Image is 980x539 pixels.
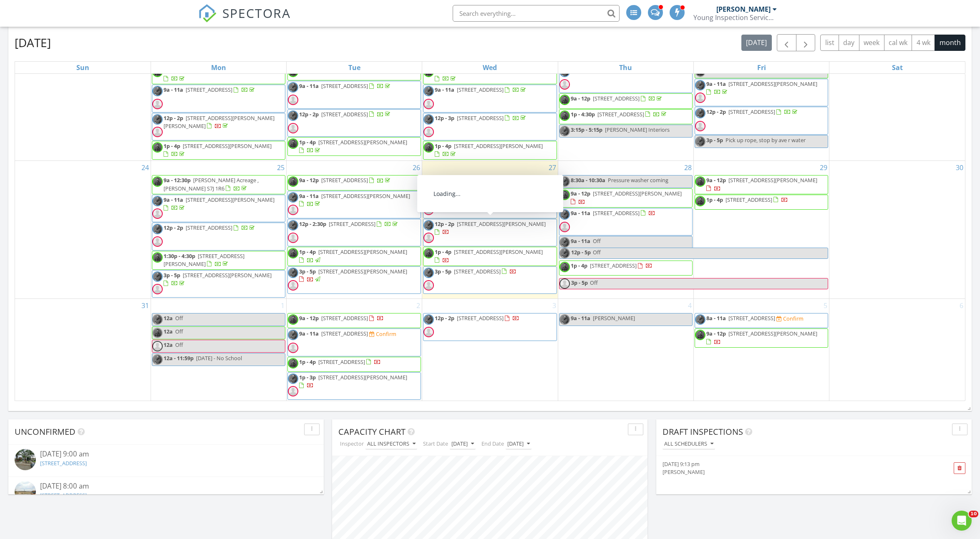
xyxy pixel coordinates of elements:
span: 3p - 5p [164,271,180,279]
img: sean.jpg [559,190,570,200]
a: 12p - 2p [STREET_ADDRESS][PERSON_NAME] [435,220,546,236]
img: brendan.jpg [152,314,163,325]
a: 9a - 12p [STREET_ADDRESS] [435,176,519,184]
span: [PERSON_NAME] Interiors [605,126,670,133]
img: sean.jpg [695,176,705,187]
img: default-user-f0147aede5fd5fa78ca7ade42f37bd4542148d508eef1c3d3ea960f66861d68b.jpg [423,327,434,337]
span: [STREET_ADDRESS] [321,110,368,118]
input: Search everything... [453,5,620,22]
span: 1:30p - 4:30p [164,252,195,260]
a: 3p - 5p [STREET_ADDRESS][PERSON_NAME] [287,266,421,294]
a: 12p - 2p [STREET_ADDRESS][PERSON_NAME][PERSON_NAME] [164,114,275,130]
td: Go to August 22, 2025 [693,51,829,160]
a: 12p - 3p [STREET_ADDRESS] [423,113,557,140]
button: month [935,35,965,51]
a: 9a - 12p [STREET_ADDRESS][PERSON_NAME] [559,188,693,207]
span: 9a - 11a [435,192,454,200]
img: brendan.jpg [559,314,570,325]
span: 9a - 11a [299,192,319,200]
button: cal wk [884,35,912,51]
span: 9a - 12p [164,67,183,74]
img: sean.jpg [559,95,570,105]
span: [STREET_ADDRESS] [321,67,368,74]
span: [STREET_ADDRESS][PERSON_NAME] [318,248,407,256]
a: Thursday [617,62,634,73]
img: sean.jpg [288,248,298,258]
span: 12a [164,314,173,322]
span: Off [175,314,183,322]
a: 9a - 11a [STREET_ADDRESS] [423,191,557,218]
a: 9a - 12p [STREET_ADDRESS][PERSON_NAME] [423,65,557,84]
img: brendan.jpg [423,114,434,125]
span: [STREET_ADDRESS][PERSON_NAME] [164,252,244,268]
a: 9a - 12p [STREET_ADDRESS] [571,95,663,102]
a: Monday [209,62,228,73]
span: 9a - 11a [164,86,183,93]
a: 9a - 11a [STREET_ADDRESS] [571,209,655,217]
img: sean.jpg [559,110,570,121]
img: brendan.jpg [423,268,434,278]
a: 1p - 4p [STREET_ADDRESS] [571,262,652,269]
span: Off [590,279,598,286]
img: default-user-f0147aede5fd5fa78ca7ade42f37bd4542148d508eef1c3d3ea960f66861d68b.jpg [152,208,163,219]
a: Go to August 30, 2025 [954,161,965,174]
span: 1p - 4p [571,262,587,269]
a: 1p - 4p [STREET_ADDRESS][PERSON_NAME] [423,141,557,160]
a: 9a - 11a [STREET_ADDRESS] [435,192,519,200]
span: [STREET_ADDRESS][PERSON_NAME] [186,196,275,203]
a: 9a - 11a [STREET_ADDRESS][PERSON_NAME] [164,196,275,211]
img: default-user-f0147aede5fd5fa78ca7ade42f37bd4542148d508eef1c3d3ea960f66861d68b.jpg [423,127,434,137]
span: 8:30a - 10:30a [571,176,605,184]
td: Go to August 31, 2025 [15,299,151,401]
img: default-user-f0147aede5fd5fa78ca7ade42f37bd4542148d508eef1c3d3ea960f66861d68b.jpg [423,233,434,243]
span: 9a - 11a [299,82,319,90]
a: 9a - 11a [STREET_ADDRESS][PERSON_NAME] [299,192,410,208]
span: 9a - 11a [571,209,590,217]
span: 12p - 2p [164,224,183,231]
img: brendan.jpg [559,248,570,258]
span: 1p - 4p [706,196,723,203]
span: [PERSON_NAME] [593,314,635,322]
img: default-user-f0147aede5fd5fa78ca7ade42f37bd4542148d508eef1c3d3ea960f66861d68b.jpg [152,236,163,247]
a: 3p - 5p [STREET_ADDRESS] [435,268,516,275]
a: Saturday [890,62,904,73]
span: Pressure washer coming [608,176,668,184]
span: 12p - 2p [706,108,726,115]
span: 9a - 1p [571,67,587,74]
a: 9a - 1p [STREET_ADDRESS] [571,67,660,74]
span: 9a - 12p [299,67,319,74]
img: brendan.jpg [152,224,163,234]
img: default-user-f0147aede5fd5fa78ca7ade42f37bd4542148d508eef1c3d3ea960f66861d68b.jpg [288,233,298,243]
td: Go to August 25, 2025 [151,161,286,299]
span: [STREET_ADDRESS] [321,314,368,322]
a: Go to September 2, 2025 [415,299,422,312]
a: 9a - 11a [STREET_ADDRESS][PERSON_NAME] [695,79,828,106]
img: sean.jpg [152,328,163,338]
a: 9a - 12p [STREET_ADDRESS][PERSON_NAME] [435,67,546,82]
span: [STREET_ADDRESS] [457,114,504,122]
a: 1p - 4p [STREET_ADDRESS][PERSON_NAME] [299,248,407,263]
img: brendan.jpg [559,126,570,136]
td: Go to September 5, 2025 [693,299,829,401]
img: brendan.jpg [559,209,570,220]
img: brendan.jpg [695,80,705,90]
a: 9a - 11a [STREET_ADDRESS] [423,85,557,112]
a: 9a - 12p [STREET_ADDRESS] [299,176,392,184]
span: [STREET_ADDRESS] [186,86,232,93]
img: sean.jpg [152,142,163,153]
span: [STREET_ADDRESS][PERSON_NAME] [186,67,275,74]
span: Off [593,248,601,256]
a: 12p - 2p [STREET_ADDRESS] [435,314,519,322]
a: Go to August 24, 2025 [140,161,151,174]
img: brendan.jpg [423,86,434,96]
a: Go to August 28, 2025 [683,161,693,174]
span: Off [593,237,601,245]
span: 12p - 3p [435,114,454,122]
div: Young Inspection Services Ltd [693,13,777,22]
a: 9a - 1p [STREET_ADDRESS] [559,65,693,93]
td: Go to September 4, 2025 [558,299,693,401]
span: 12p - 2:30p [299,220,326,228]
span: 9a - 12p [299,314,319,322]
a: 9a - 11a [STREET_ADDRESS] [559,208,693,236]
span: [STREET_ADDRESS] [454,268,501,275]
